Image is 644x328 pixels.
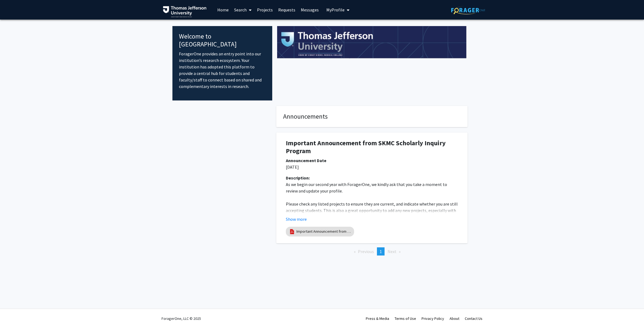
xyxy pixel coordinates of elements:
[163,6,206,17] img: Thomas Jefferson University Logo
[286,157,458,164] div: Announcement Date
[296,229,351,234] a: Important Announcement from the SKMC Scholarly Inquiry Program
[179,51,266,90] p: ForagerOne provides an entry point into our institution’s research ecosystem. Your institution ha...
[286,139,458,155] h1: Important Announcement from SKMC Scholarly Inquiry Program
[179,33,266,48] h4: Welcome to [GEOGRAPHIC_DATA]
[450,316,459,321] a: About
[286,175,458,181] div: Description:
[298,0,321,19] a: Messages
[286,164,458,170] p: [DATE]
[326,7,345,12] span: My Profile
[275,0,298,19] a: Requests
[283,113,461,121] h4: Announcements
[276,247,467,256] ul: Pagination
[395,316,416,321] a: Terms of Use
[286,216,307,222] button: Show more
[388,249,397,254] span: Next
[289,229,295,235] img: pdf_icon.png
[358,249,374,254] span: Previous
[215,0,231,19] a: Home
[254,0,275,19] a: Projects
[380,249,382,254] span: 1
[286,181,458,194] p: As we begin our second year with ForagerOne, we kindly ask that you take a moment to review and u...
[465,316,482,321] a: Contact Us
[286,201,458,220] p: Please check any listed projects to ensure they are current, and indicate whether you are still a...
[451,6,485,14] img: ForagerOne Logo
[422,316,444,321] a: Privacy Policy
[231,0,254,19] a: Search
[277,26,467,59] img: Cover Image
[4,304,23,324] iframe: Chat
[162,309,201,328] div: ForagerOne, LLC © 2025
[366,316,389,321] a: Press & Media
